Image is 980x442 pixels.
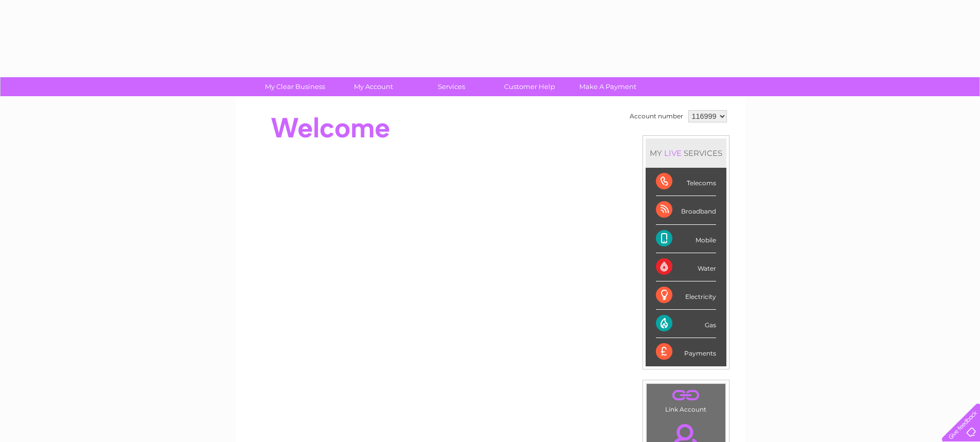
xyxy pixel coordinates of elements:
div: Payments [656,338,716,366]
a: . [649,386,723,404]
div: Gas [656,310,716,338]
a: Services [409,77,494,96]
a: My Account [331,77,416,96]
div: Mobile [656,225,716,253]
div: Electricity [656,281,716,310]
div: Telecoms [656,168,716,196]
div: Water [656,253,716,281]
td: Link Account [646,383,726,416]
div: MY SERVICES [646,138,726,168]
a: My Clear Business [253,77,337,96]
a: Make A Payment [565,77,650,96]
div: LIVE [662,148,684,158]
div: Broadband [656,196,716,224]
a: Customer Help [487,77,572,96]
td: Account number [627,108,686,125]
